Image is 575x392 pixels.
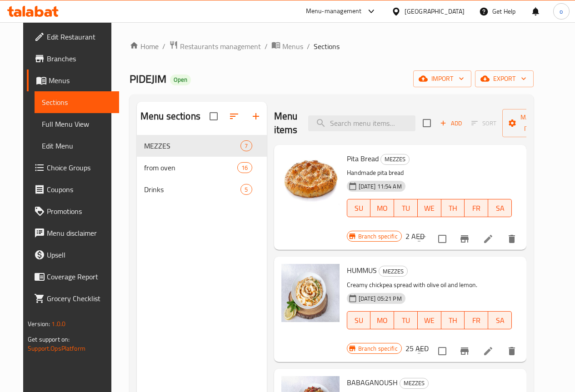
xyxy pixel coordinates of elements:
[245,105,267,127] button: Add section
[274,109,298,137] h2: Menu items
[42,140,112,151] span: Edit Menu
[265,41,268,52] li: /
[439,118,463,129] span: Add
[433,229,452,248] span: Select to update
[381,154,409,164] span: MEZZES
[421,202,438,215] span: WE
[281,152,340,210] img: Pita Bread
[28,333,70,345] span: Get support on:
[28,318,50,330] span: Version:
[47,228,112,238] span: Menu disclaimer
[27,200,119,222] a: Promotions
[35,113,119,135] a: Full Menu View
[483,233,494,244] a: Edit menu item
[405,6,465,16] div: [GEOGRAPHIC_DATA]
[137,135,267,157] div: MEZZES7
[169,40,261,52] a: Restaurants management
[130,40,534,52] nav: breadcrumb
[445,202,461,215] span: TH
[347,311,371,329] button: SU
[482,73,526,84] span: export
[379,266,407,277] span: MEZZES
[241,185,251,194] span: 5
[436,116,465,130] span: Add item
[35,91,119,113] a: Sections
[47,249,112,260] span: Upsell
[240,140,252,151] div: items
[347,376,398,389] span: BABAGANOUSH
[137,157,267,179] div: from oven16
[355,182,405,191] span: [DATE] 11:54 AM
[27,48,119,69] a: Branches
[170,74,191,85] div: Open
[27,266,119,288] a: Coverage Report
[488,199,512,217] button: SA
[27,179,119,200] a: Coupons
[281,264,340,322] img: HUMMUS
[137,179,267,200] div: Drinks5
[454,228,475,250] button: Branch-specific-item
[418,311,441,329] button: WE
[137,131,267,204] nav: Menu sections
[394,199,418,217] button: TU
[420,73,464,84] span: import
[468,314,485,327] span: FR
[144,140,241,151] span: MEZZES
[398,202,414,215] span: TU
[374,314,390,327] span: MO
[27,157,119,179] a: Choice Groups
[374,202,390,215] span: MO
[47,293,112,304] span: Grocery Checklist
[351,314,367,327] span: SU
[347,167,512,179] p: Handmade pita bread
[501,228,523,250] button: delete
[140,109,200,123] h2: Menu sections
[355,344,401,353] span: Branch specific
[27,288,119,309] a: Grocery Checklist
[42,119,112,129] span: Full Menu View
[314,41,340,52] span: Sections
[241,142,251,150] span: 7
[27,69,119,91] a: Menus
[483,346,494,357] a: Edit menu item
[282,41,303,52] span: Menus
[400,378,428,388] span: MEZZES
[502,109,563,137] button: Manage items
[27,26,119,48] a: Edit Restaurant
[51,318,65,330] span: 1.0.0
[475,70,534,87] button: export
[238,164,251,172] span: 16
[394,311,418,329] button: TU
[204,107,223,126] span: Select all sections
[47,31,112,42] span: Edit Restaurant
[468,202,485,215] span: FR
[47,206,112,217] span: Promotions
[370,199,394,217] button: MO
[488,311,512,329] button: SA
[237,162,252,173] div: items
[413,70,471,87] button: import
[347,199,371,217] button: SU
[347,152,379,165] span: Pita Bread
[370,311,394,329] button: MO
[144,162,237,173] div: from oven
[465,311,488,329] button: FR
[417,114,436,133] span: Select section
[308,115,415,131] input: search
[347,263,377,277] span: HUMMUS
[441,199,465,217] button: TH
[510,112,556,134] span: Manage items
[47,271,112,282] span: Coverage Report
[405,230,425,243] h6: 2 AED
[307,41,310,52] li: /
[501,340,523,362] button: delete
[35,135,119,157] a: Edit Menu
[130,41,159,52] a: Home
[398,314,414,327] span: TU
[492,202,508,215] span: SA
[27,244,119,266] a: Upsell
[433,342,452,361] span: Select to update
[130,69,166,89] span: PIDEJIM
[355,232,401,241] span: Branch specific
